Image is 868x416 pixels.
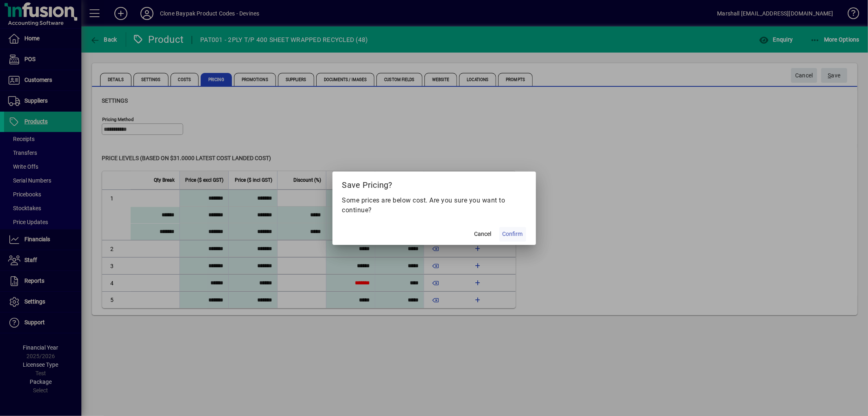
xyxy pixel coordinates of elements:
p: Some prices are below cost. Are you sure you want to continue? [342,196,526,215]
button: Cancel [470,227,496,242]
span: Cancel [474,230,492,238]
button: Confirm [499,227,526,242]
span: Confirm [503,230,523,238]
h2: Save Pricing? [332,172,536,195]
